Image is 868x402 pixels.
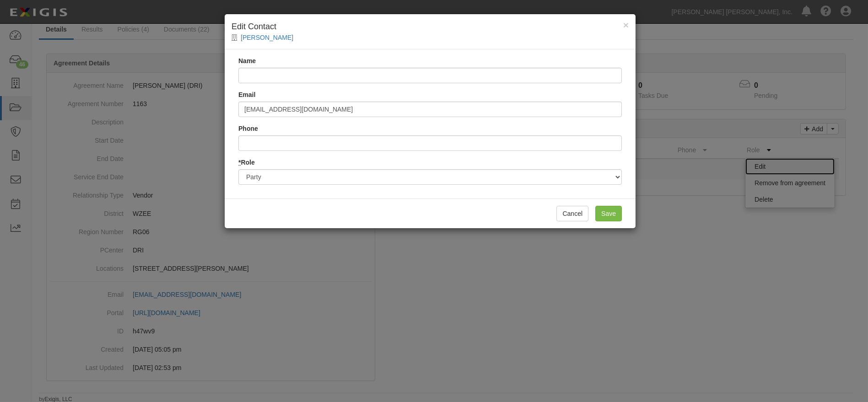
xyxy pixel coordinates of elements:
abbr: required [238,159,241,166]
h4: Edit Contact [232,21,629,33]
a: [PERSON_NAME] [241,34,293,41]
label: Email [238,90,255,99]
input: Save [595,206,622,221]
label: Phone [238,124,258,133]
label: Role [238,158,255,167]
span: × [623,20,629,30]
button: Close [623,20,629,30]
button: Cancel [556,206,588,221]
label: Name [238,56,256,65]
